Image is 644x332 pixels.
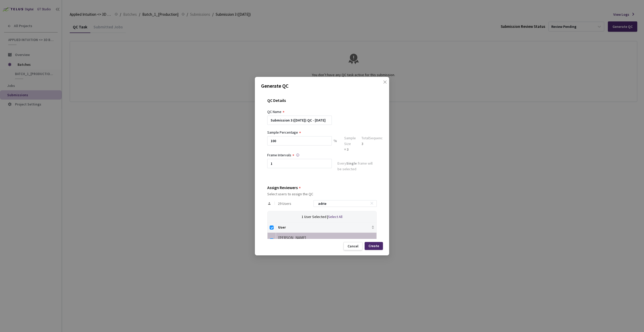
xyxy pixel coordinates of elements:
[267,152,291,158] div: Frame Intervals
[267,109,281,115] div: QC Name
[261,82,383,90] p: Generate QC
[332,136,339,152] div: %
[267,185,298,190] div: Assign Reviewers
[267,129,298,135] div: Sample Percentage
[278,225,370,229] span: User
[276,222,377,233] th: User
[344,147,356,152] div: = 3
[267,192,377,196] div: Select users to assign the QC
[368,244,379,248] div: Create
[278,235,374,241] div: [PERSON_NAME]
[267,136,332,145] input: e.g. 10
[344,135,356,147] div: Sample Size
[378,80,386,88] button: Close
[315,200,370,207] input: Search
[328,214,342,219] span: Select All
[383,80,387,94] span: close
[267,159,332,168] input: Enter frame interval
[337,160,377,173] div: Every frame will be selected
[362,135,387,141] div: Total Sequences
[278,201,291,206] span: 29 Users
[267,98,377,109] div: QC Details
[362,141,387,147] div: 3
[348,244,358,248] div: Cancel
[302,214,328,219] span: 1 User Selected |
[346,161,357,166] strong: Single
